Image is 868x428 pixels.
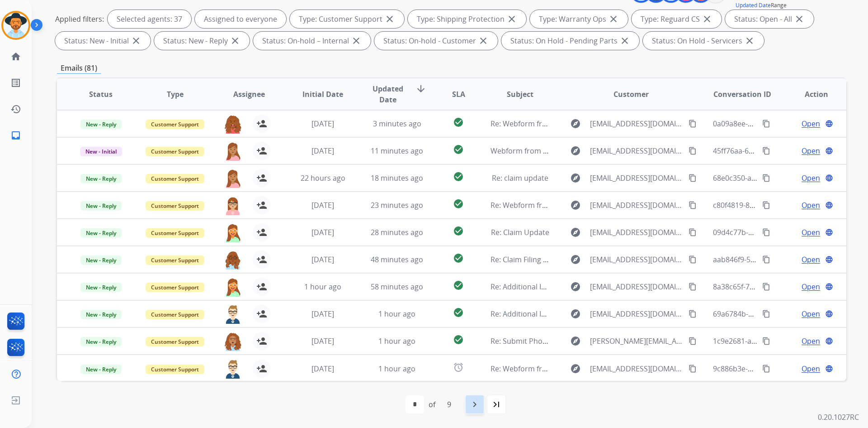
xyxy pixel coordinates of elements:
img: agent-avatar [224,278,242,297]
p: Emails (81) [57,63,101,74]
span: 22 hours ago [301,173,345,183]
mat-icon: content_copy [762,310,770,318]
mat-icon: content_copy [762,337,770,345]
span: Re: claim update [492,173,548,183]
span: Re: Additional Information Needed [491,309,609,319]
mat-icon: person_add [256,281,267,292]
div: Status: On-hold - Customer [374,32,498,50]
span: 3 minutes ago [373,119,421,129]
span: [EMAIL_ADDRESS][DOMAIN_NAME] [590,145,683,156]
span: Customer Support [146,147,204,156]
mat-icon: content_copy [762,120,770,128]
mat-icon: check_circle [453,171,464,182]
div: Status: On Hold - Pending Parts [501,32,639,50]
mat-icon: content_copy [689,120,697,128]
mat-icon: close [794,14,805,24]
span: 48 minutes ago [371,255,423,264]
mat-icon: content_copy [689,310,697,318]
span: [DATE] [311,255,334,264]
span: New - Reply [80,365,122,374]
button: Updated Date [736,2,771,9]
span: New - Reply [80,255,122,265]
span: 45ff76aa-61da-4000-b830-e2da35ae60ff [713,146,847,156]
span: New - Reply [80,310,122,319]
mat-icon: check_circle [453,226,464,236]
span: New - Reply [80,120,122,129]
span: 69a6784b-6754-4938-a455-c784d6fffe9a [713,309,848,319]
span: Re: Webform from [EMAIL_ADDRESS][DOMAIN_NAME] on [DATE] [491,364,708,374]
span: 1 hour ago [378,309,415,319]
mat-icon: language [825,201,833,209]
span: Status [89,89,113,100]
span: Customer Support [146,120,204,129]
mat-icon: arrow_downward [415,83,426,94]
div: Type: Customer Support [290,10,404,28]
span: [EMAIL_ADDRESS][DOMAIN_NAME] [590,308,683,319]
span: [PERSON_NAME][EMAIL_ADDRESS][DOMAIN_NAME] [590,336,683,346]
mat-icon: person_add [256,336,267,346]
mat-icon: language [825,337,833,345]
span: Open [802,308,820,319]
mat-icon: explore [570,173,581,183]
mat-icon: content_copy [762,147,770,155]
span: Re: Webform from [EMAIL_ADDRESS][DOMAIN_NAME] on [DATE] [491,200,708,210]
mat-icon: content_copy [689,201,697,209]
span: Re: Additional Information [491,282,580,292]
span: Open [802,363,820,374]
span: [EMAIL_ADDRESS][DOMAIN_NAME] [590,173,683,183]
span: 1 hour ago [304,282,341,292]
mat-icon: close [506,14,517,24]
mat-icon: close [384,14,395,24]
mat-icon: content_copy [762,365,770,373]
span: 58 minutes ago [371,282,423,292]
div: Status: New - Reply [154,32,250,50]
mat-icon: language [825,283,833,291]
span: Initial Date [302,89,343,100]
div: Status: New - Initial [55,32,151,50]
span: Open [802,118,820,129]
img: agent-avatar [224,115,242,134]
mat-icon: content_copy [689,174,697,182]
span: Customer [613,89,649,100]
span: Customer Support [146,228,204,238]
img: agent-avatar [224,250,242,269]
mat-icon: explore [570,336,581,346]
mat-icon: content_copy [689,337,697,345]
th: Action [772,78,846,110]
mat-icon: explore [570,118,581,129]
mat-icon: close [351,35,362,46]
span: [DATE] [311,146,334,156]
mat-icon: language [825,228,833,236]
mat-icon: close [619,35,630,46]
mat-icon: home [10,51,21,62]
span: Re: Webform from [EMAIL_ADDRESS][DOMAIN_NAME] on [DATE] [491,119,708,129]
mat-icon: content_copy [689,255,697,264]
span: Subject [507,89,533,100]
div: 9 [440,395,458,414]
mat-icon: explore [570,363,581,374]
span: [EMAIL_ADDRESS][DOMAIN_NAME] [590,363,683,374]
div: of [429,399,435,410]
span: Open [802,173,820,183]
span: Updated Date [368,83,409,105]
mat-icon: history [10,104,21,115]
mat-icon: content_copy [689,147,697,155]
mat-icon: close [702,14,712,24]
span: Range [736,1,787,9]
mat-icon: language [825,310,833,318]
span: [DATE] [311,309,334,319]
span: Customer Support [146,201,204,211]
mat-icon: person_add [256,118,267,129]
span: [EMAIL_ADDRESS][DOMAIN_NAME] [590,254,683,265]
span: [DATE] [311,227,334,237]
span: 18 minutes ago [371,173,423,183]
span: Re: Submit Photos [491,336,553,346]
span: 1 hour ago [378,336,415,346]
span: Open [802,254,820,265]
span: aab846f9-530a-49b3-b13b-d36b67cca8bb [713,255,853,264]
span: New - Reply [80,201,122,211]
mat-icon: content_copy [762,174,770,182]
span: New - Reply [80,228,122,238]
mat-icon: check_circle [453,334,464,345]
span: Open [802,281,820,292]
